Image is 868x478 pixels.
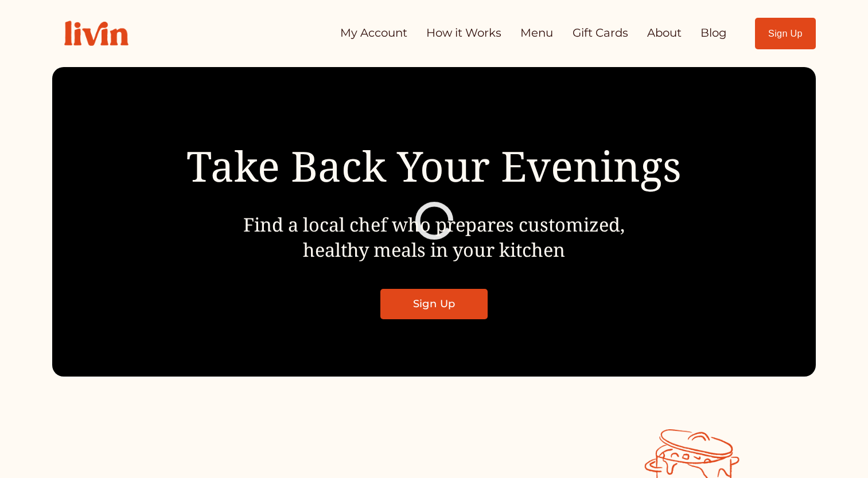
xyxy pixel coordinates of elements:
img: Livin [52,9,141,58]
span: Find a local chef who prepares customized, healthy meals in your kitchen [243,211,625,262]
a: Sign Up [380,289,488,319]
a: How it Works [426,22,501,45]
span: Take Back Your Evenings [186,138,682,194]
a: My Account [340,22,407,45]
a: Sign Up [755,18,816,49]
a: Menu [520,22,553,45]
a: Blog [700,22,727,45]
a: Gift Cards [573,22,628,45]
a: About [647,22,682,45]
